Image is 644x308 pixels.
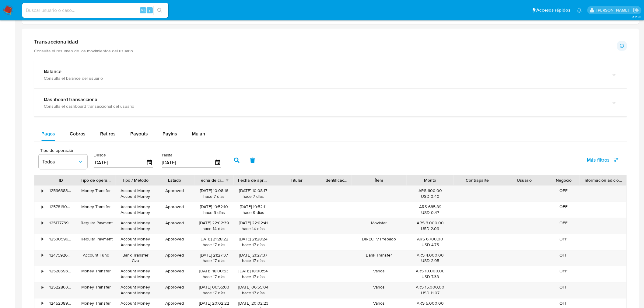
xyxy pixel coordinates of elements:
[149,7,151,13] span: s
[22,6,168,14] input: Buscar usuario o caso...
[597,7,631,13] p: ignacio.bagnardi@mercadolibre.com
[141,7,145,13] span: Alt
[632,14,641,19] span: 3.160.1
[633,7,639,13] a: Salir
[153,6,166,15] button: search-icon
[577,8,582,13] a: Notificaciones
[537,7,571,13] span: Accesos rápidos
